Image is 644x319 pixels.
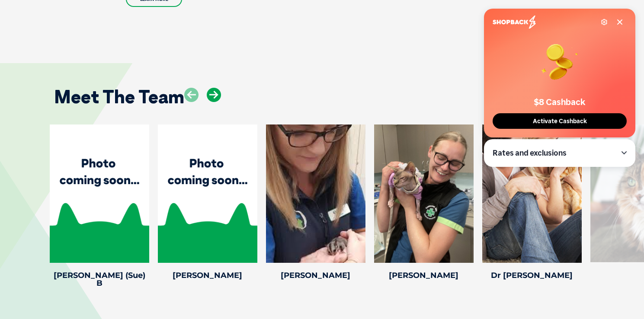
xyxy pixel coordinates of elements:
h4: [PERSON_NAME] [374,271,474,279]
h2: Meet The Team [54,88,184,106]
h4: [PERSON_NAME] (Sue) B [50,271,149,287]
h4: [PERSON_NAME] [266,271,365,279]
h4: Dr [PERSON_NAME] [482,271,582,279]
h4: [PERSON_NAME] [158,271,257,279]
